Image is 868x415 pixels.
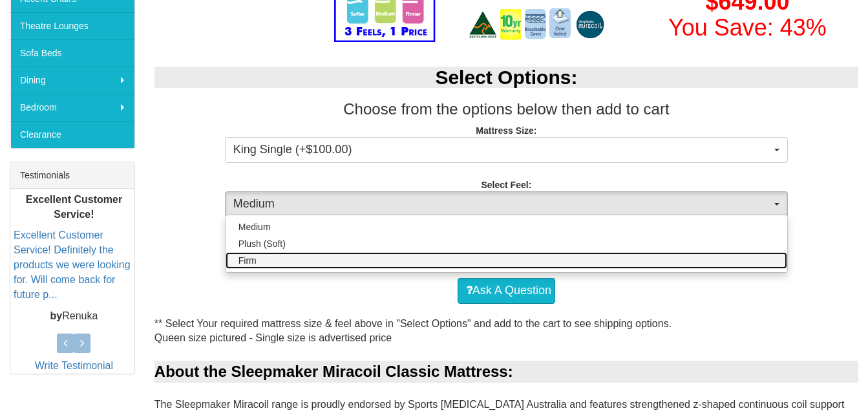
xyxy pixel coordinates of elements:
[14,229,131,299] a: Excellent Customer Service! Definitely the products we were looking for. Will come back for futur...
[14,308,134,323] p: Renuka
[238,237,286,250] span: Plush (Soft)
[233,142,771,158] span: King Single (+$100.00)
[10,94,134,121] a: Bedroom
[481,180,531,190] strong: Select Feel:
[10,12,134,39] a: Theatre Lounges
[225,137,788,163] button: King Single (+$100.00)
[154,101,858,118] h3: Choose from the options below then add to cart
[154,361,858,383] div: About the Sleepmaker Miracoil Classic Mattress:
[10,39,134,67] a: Sofa Beds
[10,67,134,94] a: Dining
[225,191,788,217] button: Medium
[435,67,577,88] b: Select Options:
[238,254,257,267] span: Firm
[50,310,63,321] b: by
[233,196,771,213] span: Medium
[10,121,134,148] a: Clearance
[35,360,113,371] a: Write Testimonial
[476,125,536,136] strong: Mattress Size:
[10,162,134,189] div: Testimonials
[238,220,271,233] span: Medium
[26,193,122,219] b: Excellent Customer Service!
[458,278,555,304] a: Ask A Question
[668,14,827,41] font: You Save: 43%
